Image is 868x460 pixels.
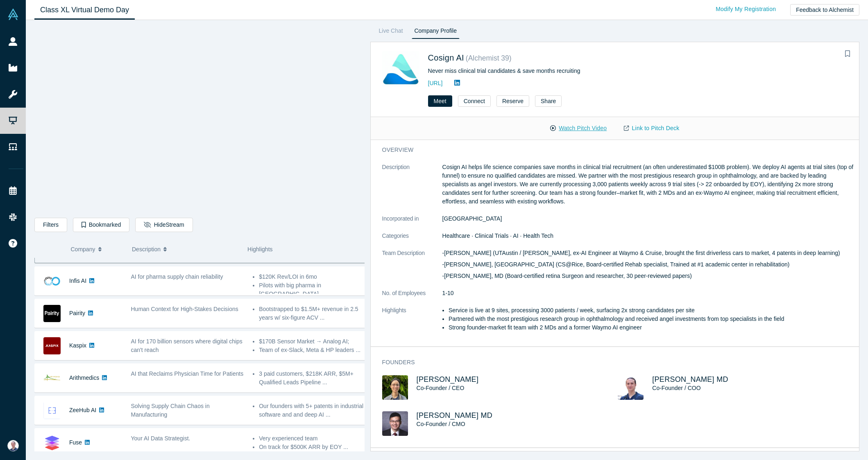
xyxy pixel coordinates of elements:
dt: Incorporated in [382,214,442,232]
a: Class XL Virtual Demo Day [34,0,135,20]
img: Arithmedics's Logo [43,370,61,387]
a: Arithmedics [69,374,99,381]
a: Kaspix [69,342,86,349]
img: Will Xie's Profile Image [382,375,408,400]
li: Strong founder-market fit team with 2 MDs and a former Waymo AI engineer [449,323,854,332]
a: [PERSON_NAME] [417,375,479,383]
dt: Highlights [382,306,442,340]
span: AI that Reclaims Physician Time for Patients [131,370,244,377]
button: Reserve [496,95,529,107]
button: Watch Pitch Video [542,121,615,135]
button: Meet [428,95,452,107]
a: Infis AI [69,277,86,284]
span: Solving Supply Chain Chaos in Manufacturing [131,403,210,418]
li: Team of ex-Slack, Meta & HP leaders ... [259,346,366,354]
span: Healthcare · Clinical Trials · AI · Health Tech [442,232,553,239]
span: Human Context for High-Stakes Decisions [131,306,238,312]
div: Never miss clinical trial candidates & save months recruiting [428,67,701,75]
button: Company [71,241,124,258]
button: Bookmarked [73,218,129,232]
img: Alchemist Vault Logo [7,9,19,20]
p: -[PERSON_NAME] (UTAustin / [PERSON_NAME], ex-AI Engineer at Waymo & Cruise, brought the first dri... [442,249,854,257]
button: Connect [458,95,491,107]
img: Riya Fukui MD's Profile Image [618,375,644,400]
dt: Categories [382,232,442,249]
dd: 1-10 [442,289,854,298]
span: Co-Founder / COO [652,385,700,391]
li: Bootstrapped to $1.5M+ revenue in 2.5 years w/ six-figure ACV ... [259,305,366,322]
img: ZeeHub AI's Logo [43,402,61,419]
p: -[PERSON_NAME], MD (Board-certified retina Surgeon and researcher, 30 peer-reviewed papers) [442,272,854,280]
p: -[PERSON_NAME], [GEOGRAPHIC_DATA] (CS@Rice, Board-certified Rehab specialist, Trained at #1 acade... [442,260,854,269]
span: Highlights [247,246,272,253]
a: Link to Pitch Deck [615,121,688,135]
h3: overview [382,146,842,154]
span: Co-Founder / CEO [417,385,465,391]
li: Very experienced team [259,434,366,443]
li: Pilots with big pharma in [GEOGRAPHIC_DATA] ... [259,281,366,298]
span: AI for 170 billion sensors where digital chips can't reach [131,338,242,353]
dd: [GEOGRAPHIC_DATA] [442,214,854,223]
span: Co-Founder / CMO [417,421,465,427]
span: Description [132,241,161,258]
img: Cosign AI's Logo [382,51,419,88]
dt: Team Description [382,249,442,289]
button: Filters [34,218,67,232]
a: [PERSON_NAME] MD [652,375,728,383]
li: 3 paid customers, $218K ARR, $5M+ Qualified Leads Pipeline ... [259,370,366,387]
li: On track for $500K ARR by EOY ... [259,443,366,451]
a: Live Chat [376,26,406,39]
img: Infis AI's Logo [43,273,61,290]
a: Fuse [69,439,82,446]
iframe: Alchemist Class XL Demo Day: Vault [35,27,364,212]
li: Our founders with 5+ patents in industrial software and and deep AI ... [259,402,366,419]
button: Bookmark [842,48,853,60]
button: Share [535,95,562,107]
button: Feedback to Alchemist [790,4,859,16]
img: Louie Cai MD's Profile Image [382,411,408,436]
a: [PERSON_NAME] MD [417,411,492,419]
span: Company [71,241,95,258]
a: Pairity [69,310,85,316]
li: Partnered with the most prestigious research group in ophthalmology and received angel investment... [449,315,854,323]
img: Pairity's Logo [43,305,61,322]
a: Cosign AI [428,53,464,62]
img: Kaspix's Logo [43,337,61,354]
img: Riya Fukui MD's Account [7,440,19,451]
a: Company Profile [412,26,460,39]
small: ( Alchemist 39 ) [466,54,512,62]
li: Service is live at 9 sites, processing 3000 patients / week, surfacing 2x strong candidates per site [449,306,854,315]
h3: Founders [382,358,842,367]
dt: No. of Employees [382,289,442,306]
p: Cosign AI helps life science companies save months in clinical trial recruitment (an often undere... [442,163,854,206]
button: Description [132,241,239,258]
img: Fuse's Logo [43,434,61,451]
button: HideStream [135,218,193,232]
li: $170B Sensor Market → Analog AI; [259,337,366,346]
span: AI for pharma supply chain reliability [131,273,223,280]
span: Your AI Data Strategist. [131,435,190,442]
a: Modify My Registration [707,2,784,16]
li: $120K Rev/LOI in 6mo [259,273,366,281]
dt: Description [382,163,442,214]
a: [URL] [428,80,443,86]
a: ZeeHub AI [69,407,96,413]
